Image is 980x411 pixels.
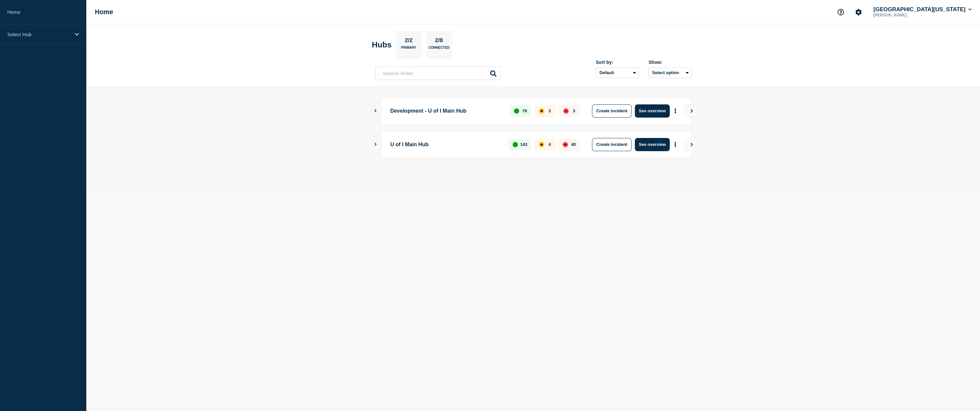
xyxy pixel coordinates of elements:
[563,108,569,114] div: down
[872,6,973,13] button: [GEOGRAPHIC_DATA][US_STATE]
[592,138,631,151] button: Create incident
[685,104,698,118] button: View
[671,105,680,117] button: More actions
[390,104,503,118] p: Development - U of I Main Hub
[592,104,631,118] button: Create incident
[649,60,691,65] div: Show:
[374,142,377,147] button: Show Connected Hubs
[635,138,670,151] button: See overview
[95,8,113,16] h1: Home
[539,108,544,114] div: affected
[522,108,527,113] p: 78
[671,138,680,151] button: More actions
[372,40,392,49] h2: Hubs
[390,138,501,151] p: U of I Main Hub
[834,5,848,19] button: Support
[402,37,415,46] p: 2/2
[573,108,575,113] p: 3
[852,5,865,19] button: Account settings
[520,142,527,147] p: 143
[548,142,551,147] p: 4
[649,68,691,78] button: Select option
[514,108,519,114] div: up
[375,67,500,80] input: Search Hubs
[539,142,544,147] div: affected
[563,142,568,147] div: down
[571,142,575,147] p: 40
[7,32,70,37] p: Select Hub
[548,108,551,113] p: 3
[635,104,670,118] button: See overview
[596,60,639,65] div: Sort by:
[429,46,449,53] p: Connected
[401,46,416,53] p: Primary
[685,138,698,151] button: View
[374,108,377,113] button: Show Connected Hubs
[513,142,518,147] div: up
[596,68,639,78] select: Sort by
[872,13,940,17] p: [PERSON_NAME]
[433,37,445,46] p: 2/8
